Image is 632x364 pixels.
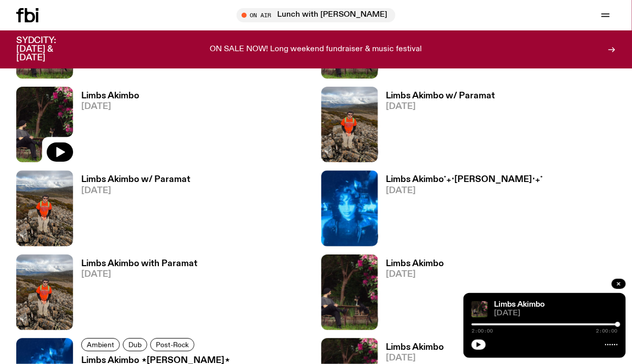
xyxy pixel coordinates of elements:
span: Ambient [87,341,114,348]
a: Limbs Akimbo with Paramat[DATE] [73,260,197,330]
span: [DATE] [386,102,495,111]
a: Ambient [81,338,120,351]
a: Limbs Akimbo[DATE] [73,92,139,162]
span: Post-Rock [156,341,189,348]
span: [DATE] [81,270,197,279]
h3: SYDCITY: [DATE] & [DATE] [16,37,81,62]
h3: Limbs Akimbo˚₊‧[PERSON_NAME]‧₊˚ [386,175,543,184]
a: Limbs Akimbo w/ Paramat[DATE] [378,92,495,162]
img: Jackson sits at an outdoor table, legs crossed and gazing at a black and brown dog also sitting a... [472,301,488,317]
h3: Limbs Akimbo [386,343,444,352]
a: Post-Rock [150,338,194,351]
h3: Limbs Akimbo [81,92,139,100]
a: Limbs Akimbo w/ Paramat[DATE] [73,175,190,246]
span: [DATE] [386,270,444,279]
button: On AirLunch with [PERSON_NAME] [237,8,395,22]
img: Jackson sits at an outdoor table, legs crossed and gazing at a black and brown dog also sitting a... [321,254,378,330]
h3: Limbs Akimbo [386,260,444,268]
h3: Limbs Akimbo w/ Paramat [81,175,190,184]
span: 2:00:00 [472,329,493,334]
a: Dub [123,338,147,351]
p: ON SALE NOW! Long weekend fundraiser & music festival [210,45,422,54]
h3: Limbs Akimbo w/ Paramat [386,92,495,100]
span: [DATE] [81,187,190,195]
h3: Limbs Akimbo with Paramat [81,260,197,268]
a: Limbs Akimbo[DATE] [378,260,444,330]
a: Limbs Akimbo˚₊‧[PERSON_NAME]‧₊˚[DATE] [378,175,543,246]
span: [DATE] [386,354,444,362]
span: Dub [128,341,142,348]
span: [DATE] [81,102,139,111]
span: [DATE] [494,310,618,317]
a: Limbs Akimbo [494,301,545,309]
span: [DATE] [386,187,543,195]
span: 2:00:00 [596,329,618,334]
